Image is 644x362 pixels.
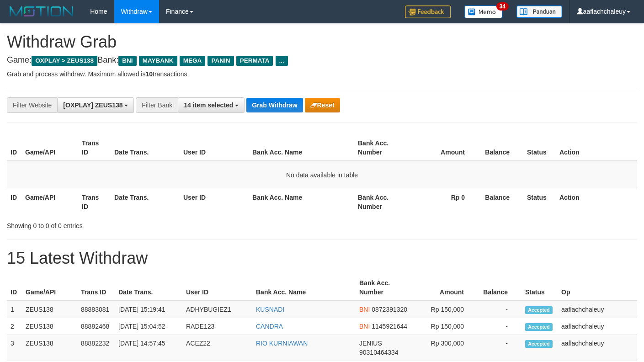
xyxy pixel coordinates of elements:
[496,2,509,11] span: 34
[236,56,273,66] span: PERMATA
[21,135,78,161] th: Game/API
[478,318,522,335] td: -
[111,189,180,215] th: Date Trans.
[359,306,370,313] span: BNI
[182,318,252,335] td: RADE123
[22,318,77,335] td: ZEUS138
[77,301,115,318] td: 88883081
[180,189,249,215] th: User ID
[525,306,553,314] span: Accepted
[7,33,637,51] h1: Withdraw Grab
[558,335,637,361] td: aaflachchaleuy
[558,275,637,301] th: Op
[522,275,558,301] th: Status
[182,275,252,301] th: User ID
[208,56,234,66] span: PANIN
[359,349,399,356] span: Copy 90310464334 to clipboard
[180,56,206,66] span: MEGA
[182,301,252,318] td: ADHYBUGIEZ1
[78,135,111,161] th: Trans ID
[7,189,21,215] th: ID
[305,98,340,112] button: Reset
[22,275,77,301] th: Game/API
[7,335,22,361] td: 3
[21,189,78,215] th: Game/API
[558,301,637,318] td: aaflachchaleuy
[7,161,637,189] td: No data available in table
[178,97,245,113] button: 14 item selected
[7,218,261,230] div: Showing 0 to 0 of 0 entries
[7,56,637,65] h4: Game: Bank:
[77,335,115,361] td: 88882232
[184,101,233,109] span: 14 item selected
[412,318,478,335] td: Rp 150,000
[556,135,637,161] th: Action
[63,101,122,109] span: [OXPLAY] ZEUS138
[139,56,177,66] span: MAYBANK
[516,5,562,18] img: panduan.png
[57,97,134,113] button: [OXPLAY] ZEUS138
[276,56,288,66] span: ...
[256,323,283,330] a: CANDRA
[479,189,523,215] th: Balance
[115,275,182,301] th: Date Trans.
[523,189,556,215] th: Status
[412,275,478,301] th: Amount
[252,275,356,301] th: Bank Acc. Name
[77,275,115,301] th: Trans ID
[525,340,553,348] span: Accepted
[111,135,180,161] th: Date Trans.
[478,301,522,318] td: -
[372,306,407,313] span: Copy 0872391320 to clipboard
[7,275,22,301] th: ID
[32,56,97,66] span: OXPLAY > ZEUS138
[7,5,76,18] img: MOTION_logo.png
[180,135,249,161] th: User ID
[7,301,22,318] td: 1
[525,323,553,331] span: Accepted
[145,70,153,78] strong: 10
[7,97,57,113] div: Filter Website
[359,340,382,347] span: JENIUS
[359,323,370,330] span: BNI
[136,97,178,113] div: Filter Bank
[372,323,407,330] span: Copy 1145921644 to clipboard
[7,69,637,79] p: Grab and process withdraw. Maximum allowed is transactions.
[354,135,411,161] th: Bank Acc. Number
[523,135,556,161] th: Status
[118,56,136,66] span: BNI
[7,249,637,267] h1: 15 Latest Withdraw
[558,318,637,335] td: aaflachchaleuy
[7,318,22,335] td: 2
[22,335,77,361] td: ZEUS138
[182,335,252,361] td: ACEZ22
[77,318,115,335] td: 88882468
[246,98,303,112] button: Grab Withdraw
[78,189,111,215] th: Trans ID
[405,5,451,18] img: Feedback.jpg
[115,318,182,335] td: [DATE] 15:04:52
[411,189,479,215] th: Rp 0
[249,189,354,215] th: Bank Acc. Name
[115,301,182,318] td: [DATE] 15:19:41
[354,189,411,215] th: Bank Acc. Number
[256,340,308,347] a: RIO KURNIAWAN
[464,5,503,18] img: Button%20Memo.svg
[249,135,354,161] th: Bank Acc. Name
[478,335,522,361] td: -
[115,335,182,361] td: [DATE] 14:57:45
[411,135,479,161] th: Amount
[256,306,284,313] a: KUSNADI
[412,335,478,361] td: Rp 300,000
[478,275,522,301] th: Balance
[479,135,523,161] th: Balance
[556,189,637,215] th: Action
[7,135,21,161] th: ID
[356,275,412,301] th: Bank Acc. Number
[412,301,478,318] td: Rp 150,000
[22,301,77,318] td: ZEUS138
